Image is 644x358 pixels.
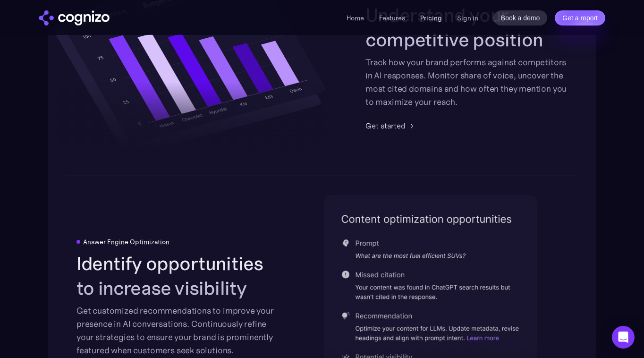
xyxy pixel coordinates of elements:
[379,14,405,22] a: Features
[347,14,364,22] a: Home
[612,326,635,349] div: Open Intercom Messenger
[39,10,110,26] img: cognizo logo
[420,14,442,22] a: Pricing
[457,12,478,24] a: Sign in
[76,251,279,300] h2: Identify opportunities to increase visibility
[365,120,417,131] a: Get started
[39,10,110,26] a: home
[83,238,169,246] div: Answer Engine Optimization
[493,10,548,26] a: Book a demo
[555,10,605,26] a: Get a report
[76,304,279,357] div: Get customized recommendations to improve your presence in AI conversations. Continuously refine ...
[365,120,406,131] div: Get started
[365,56,568,109] div: Track how your brand performs against competitors in AI responses. Monitor share of voice, uncove...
